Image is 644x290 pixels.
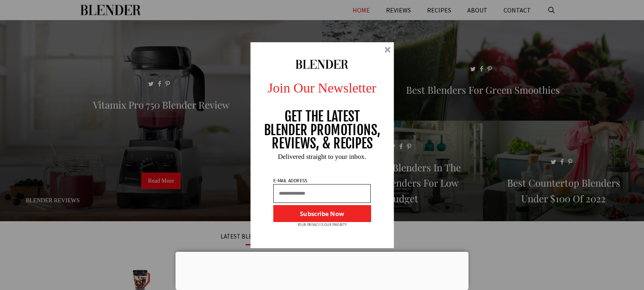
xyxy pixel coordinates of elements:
[273,205,371,222] button: Subscribe Now
[297,222,347,227] p: YOUR PRIVACY IS OUR PRIORITY
[244,153,401,160] p: Delivered straight to your inbox.
[244,78,401,98] p: Join Our Newsletter
[264,110,381,150] p: GET THE LATEST BLENDER PROMOTIONS, REVIEWS, & RECIPES
[175,252,469,288] iframe: Advertisement
[272,178,308,183] p: E-MAIL ADDRESS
